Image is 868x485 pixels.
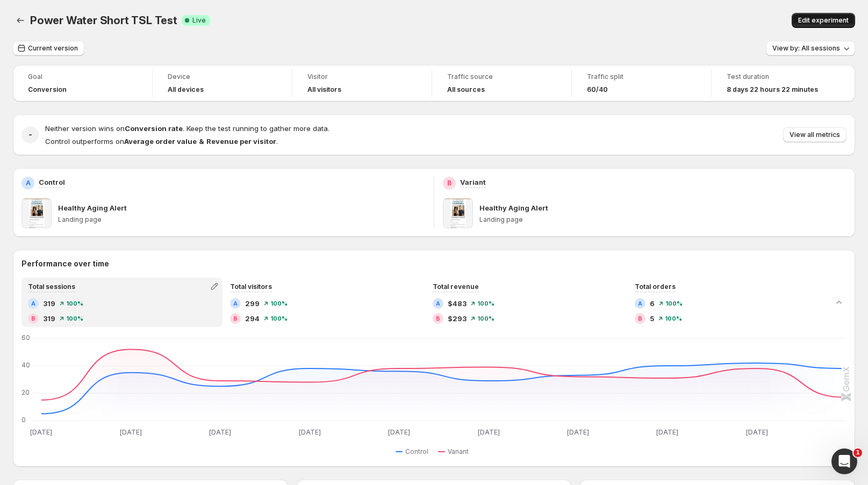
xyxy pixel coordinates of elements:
[66,300,83,307] span: 100%
[21,416,26,424] text: 0
[792,13,855,28] button: Edit experiment
[447,85,485,94] h4: All sources
[192,16,206,25] span: Live
[396,445,433,458] button: Control
[405,447,428,456] span: Control
[587,73,696,81] span: Traffic split
[587,85,608,94] span: 60/40
[230,283,272,291] span: Total visitors
[853,448,862,457] span: 1
[587,71,696,95] a: Traffic split60/40
[477,428,499,436] text: [DATE]
[460,177,486,187] p: Variant
[58,215,425,224] p: Landing page
[783,127,847,142] button: View all metrics
[270,300,288,307] span: 100%
[26,179,31,187] h2: A
[233,300,238,307] h2: A
[66,315,83,322] span: 100%
[448,447,469,456] span: Variant
[206,137,276,146] strong: Revenue per visitor
[245,313,260,324] span: 294
[436,300,440,307] h2: A
[479,215,847,224] p: Landing page
[31,300,35,307] h2: A
[28,73,137,81] span: Goal
[13,13,28,28] button: Back
[199,137,204,146] strong: &
[168,85,204,94] h4: All devices
[307,73,417,81] span: Visitor
[656,428,678,436] text: [DATE]
[30,428,52,436] text: [DATE]
[479,202,548,213] p: Healthy Aging Alert
[21,258,847,269] h2: Performance over time
[21,361,30,369] text: 40
[447,73,556,81] span: Traffic source
[438,445,473,458] button: Variant
[21,388,30,396] text: 20
[28,71,137,95] a: GoalConversion
[209,428,231,436] text: [DATE]
[831,448,857,474] iframe: Intercom live chat
[45,137,278,146] span: Control outperforms on .
[650,298,655,309] span: 6
[447,179,451,187] h2: B
[307,71,417,95] a: VisitorAll visitors
[28,283,75,291] span: Total sessions
[28,129,32,140] h2: -
[245,298,260,309] span: 299
[650,313,654,324] span: 5
[567,428,589,436] text: [DATE]
[43,298,55,309] span: 319
[270,315,288,322] span: 100%
[28,44,78,53] span: Current version
[766,41,855,56] button: View by: All sessions
[58,202,127,213] p: Healthy Aging Alert
[433,283,479,291] span: Total revenue
[477,315,494,322] span: 100%
[798,16,849,25] span: Edit experiment
[388,428,410,436] text: [DATE]
[307,85,341,94] h4: All visitors
[638,300,642,307] h2: A
[21,198,52,228] img: Healthy Aging Alert
[299,428,321,436] text: [DATE]
[443,198,473,228] img: Healthy Aging Alert
[31,315,35,322] h2: B
[477,300,494,307] span: 100%
[233,315,238,322] h2: B
[120,428,142,436] text: [DATE]
[638,315,642,322] h2: B
[124,137,197,146] strong: Average order value
[448,298,467,309] span: $483
[727,85,818,94] span: 8 days 22 hours 22 minutes
[125,124,183,133] strong: Conversion rate
[772,44,840,53] span: View by: All sessions
[39,177,65,187] p: Control
[13,41,84,56] button: Current version
[746,428,768,436] text: [DATE]
[665,315,682,322] span: 100%
[168,73,277,81] span: Device
[43,313,55,324] span: 319
[727,73,836,81] span: Test duration
[21,334,30,342] text: 60
[831,295,847,310] button: Collapse chart
[448,313,467,324] span: $293
[436,315,440,322] h2: B
[45,124,329,133] span: Neither version wins on . Keep the test running to gather more data.
[635,283,676,291] span: Total orders
[30,14,177,27] span: Power Water Short TSL Test
[790,131,840,139] span: View all metrics
[168,71,277,95] a: DeviceAll devices
[665,300,683,307] span: 100%
[727,71,836,95] a: Test duration8 days 22 hours 22 minutes
[28,85,67,94] span: Conversion
[447,71,556,95] a: Traffic sourceAll sources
